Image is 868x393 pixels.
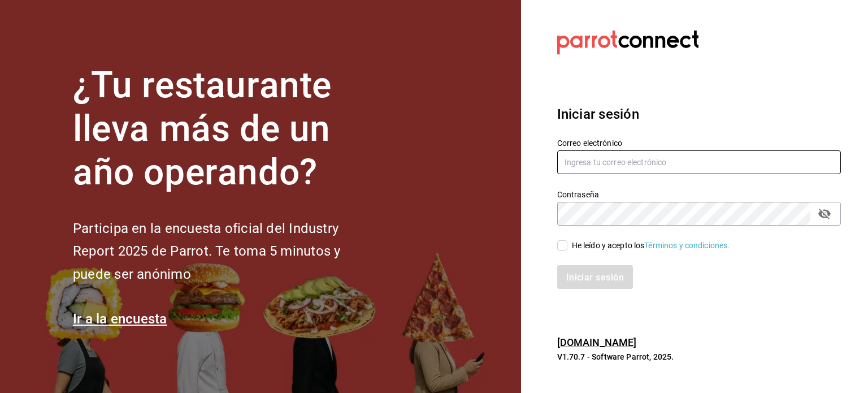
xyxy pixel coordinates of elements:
font: ¿Tu restaurante lleva más de un año operando? [73,64,332,193]
button: campo de contraseña [815,204,834,223]
a: [DOMAIN_NAME] [557,336,637,348]
font: V1.70.7 - Software Parrot, 2025. [557,352,674,361]
input: Ingresa tu correo electrónico [557,150,841,174]
a: Ir a la encuesta [73,311,167,327]
a: Términos y condiciones. [644,241,730,250]
font: Iniciar sesión [557,106,639,122]
font: Correo electrónico [557,139,622,148]
font: He leído y acepto los [572,241,645,250]
font: Participa en la encuesta oficial del Industry Report 2025 de Parrot. Te toma 5 minutos y puede se... [73,221,340,283]
font: Contraseña [557,190,599,199]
